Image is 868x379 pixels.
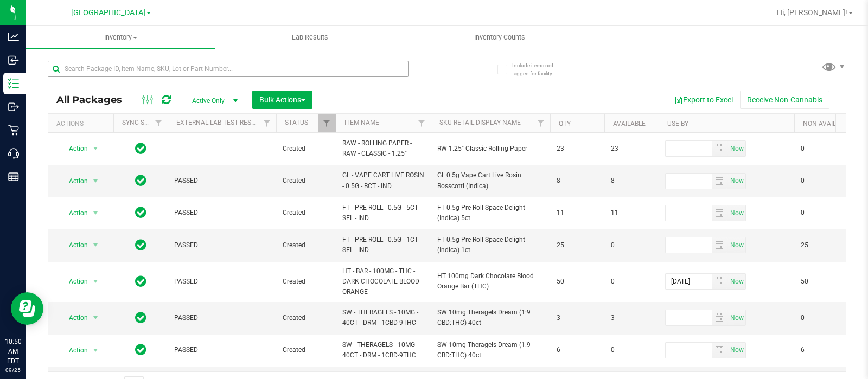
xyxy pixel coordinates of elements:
span: Created [283,176,329,186]
span: PASSED [174,240,270,250]
span: In Sync [135,205,146,220]
a: Filter [258,114,276,132]
span: 25 [801,240,842,250]
span: HT - BAR - 100MG - THC - DARK CHOCOLATE BLOOD ORANGE [342,266,424,298]
span: select [712,274,727,289]
span: RAW - ROLLING PAPER - RAW - CLASSIC - 1.25" [342,138,424,159]
span: select [727,174,745,189]
span: 0 [801,208,842,218]
span: select [89,310,103,325]
inline-svg: Retail [8,125,19,136]
span: 11 [611,208,652,218]
span: FT 0.5g Pre-Roll Space Delight (Indica) 5ct [437,203,544,223]
a: Filter [413,114,431,132]
p: 10:50 AM EDT [5,337,21,366]
span: PASSED [174,345,270,355]
span: Action [59,274,88,289]
span: 6 [557,345,598,355]
span: 0 [611,277,652,287]
span: 23 [557,144,598,154]
inline-svg: Inbound [8,55,19,66]
span: select [727,274,745,289]
span: Created [283,240,329,250]
a: Sku Retail Display Name [439,119,521,126]
span: select [727,205,745,221]
span: 8 [611,176,652,186]
span: 11 [557,208,598,218]
span: select [727,141,745,156]
span: select [727,310,745,325]
span: Set Current date [727,141,746,157]
input: Search Package ID, Item Name, SKU, Lot or Part Number... [48,61,409,77]
span: select [712,205,727,221]
a: Filter [532,114,550,132]
span: Action [59,237,88,253]
inline-svg: Call Center [8,148,19,159]
span: 0 [801,313,842,323]
span: Set Current date [727,173,746,189]
span: SW - THERAGELS - 10MG - 40CT - DRM - 1CBD-9THC [342,340,424,361]
button: Receive Non-Cannabis [740,91,829,109]
span: PASSED [174,208,270,218]
span: select [89,237,103,253]
span: select [712,310,727,325]
span: FT - PRE-ROLL - 0.5G - 5CT - SEL - IND [342,203,424,223]
span: PASSED [174,313,270,323]
span: SW 10mg Theragels Dream (1:9 CBD:THC) 40ct [437,340,544,361]
span: Action [59,310,88,325]
span: In Sync [135,141,146,156]
span: 0 [611,240,652,250]
span: GL - VAPE CART LIVE ROSIN - 0.5G - BCT - IND [342,170,424,191]
span: Action [59,205,88,221]
a: Use By [667,120,688,127]
inline-svg: Outbound [8,101,19,112]
span: select [89,205,103,221]
a: Lab Results [215,26,405,49]
p: 09/25 [5,366,21,374]
span: 0 [801,144,842,154]
span: Created [283,313,329,323]
span: All Packages [56,94,133,106]
button: Export to Excel [667,91,740,109]
span: 6 [801,345,842,355]
span: 25 [557,240,598,250]
a: Qty [559,120,571,127]
inline-svg: Reports [8,171,19,182]
span: Created [283,277,329,287]
a: Item Name [344,119,379,126]
iframe: Resource center [11,292,43,325]
inline-svg: Inventory [8,78,19,89]
a: Sync Status [122,119,164,126]
span: [GEOGRAPHIC_DATA] [71,8,145,17]
span: In Sync [135,310,146,325]
span: HT 100mg Dark Chocolate Blood Orange Bar (THC) [437,271,544,292]
span: 8 [557,176,598,186]
span: select [712,343,727,358]
span: In Sync [135,274,146,289]
span: Lab Results [277,33,343,42]
span: In Sync [135,237,146,253]
span: select [89,343,103,358]
a: External Lab Test Result [176,119,261,126]
span: In Sync [135,342,146,357]
span: Hi, [PERSON_NAME]! [777,8,847,17]
a: Filter [318,114,336,132]
span: Set Current date [727,342,746,358]
a: Inventory Counts [405,26,594,49]
span: select [712,174,727,189]
inline-svg: Analytics [8,31,19,42]
a: Filter [150,114,168,132]
span: In Sync [135,173,146,188]
span: GL 0.5g Vape Cart Live Rosin Bosscotti (Indica) [437,170,544,191]
span: Set Current date [727,205,746,221]
a: Non-Available [803,120,851,127]
span: select [89,274,103,289]
span: 0 [611,345,652,355]
span: 50 [801,277,842,287]
span: 3 [557,313,598,323]
a: Status [285,119,308,126]
span: Action [59,141,88,156]
button: Bulk Actions [252,91,312,109]
span: select [89,174,103,189]
span: 50 [557,277,598,287]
